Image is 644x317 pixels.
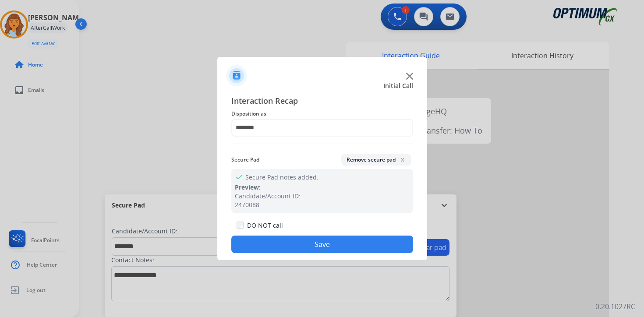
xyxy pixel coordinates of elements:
div: Secure Pad notes added. [231,169,413,213]
span: Disposition as [231,109,413,119]
span: Preview: [235,183,261,191]
span: Interaction Recap [231,95,413,109]
img: contactIcon [226,65,247,86]
mat-icon: check [235,173,242,180]
button: Remove secure padx [341,154,411,166]
span: Secure Pad [231,155,259,165]
div: Candidate/Account ID: 2470088 [235,192,410,209]
label: DO NOT call [247,221,283,230]
button: Save [231,236,413,253]
p: 0.20.1027RC [595,301,635,312]
span: Initial Call [383,81,413,90]
span: x [399,156,406,163]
